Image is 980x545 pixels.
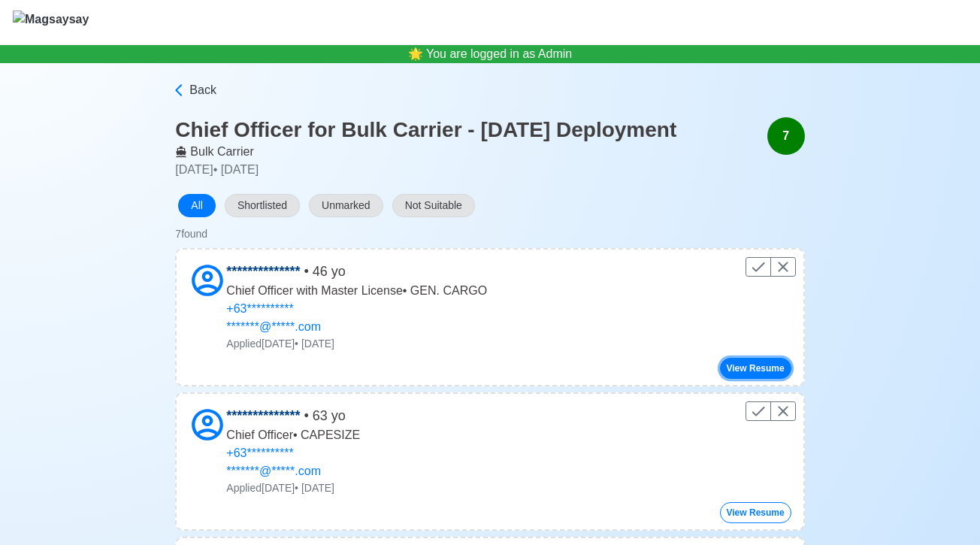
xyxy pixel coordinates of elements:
[226,282,487,300] p: Chief Officer with Master License • GEN. CARGO
[226,262,487,282] p: • 46 yo
[309,194,383,217] button: Unmarked
[767,117,805,155] div: 7
[175,117,676,143] h3: Chief Officer for Bulk Carrier - [DATE] Deployment
[226,406,360,426] p: • 63 yo
[13,11,89,38] img: Magsaysay
[189,81,216,99] span: Back
[404,42,427,65] span: bell
[12,1,89,44] button: Magsaysay
[746,257,796,277] div: Control
[392,194,475,217] button: Not Suitable
[225,194,300,217] button: Shortlisted
[720,358,791,379] button: View Resume
[171,81,804,99] a: Back
[178,194,216,217] button: All
[746,401,796,421] div: Control
[226,480,360,496] p: Applied [DATE] • [DATE]
[720,502,791,523] button: View Resume
[175,143,676,161] p: Bulk Carrier
[175,161,676,179] p: [DATE] • [DATE]
[175,226,207,242] div: 7 found
[226,336,487,352] p: Applied [DATE] • [DATE]
[226,426,360,444] p: Chief Officer • CAPESIZE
